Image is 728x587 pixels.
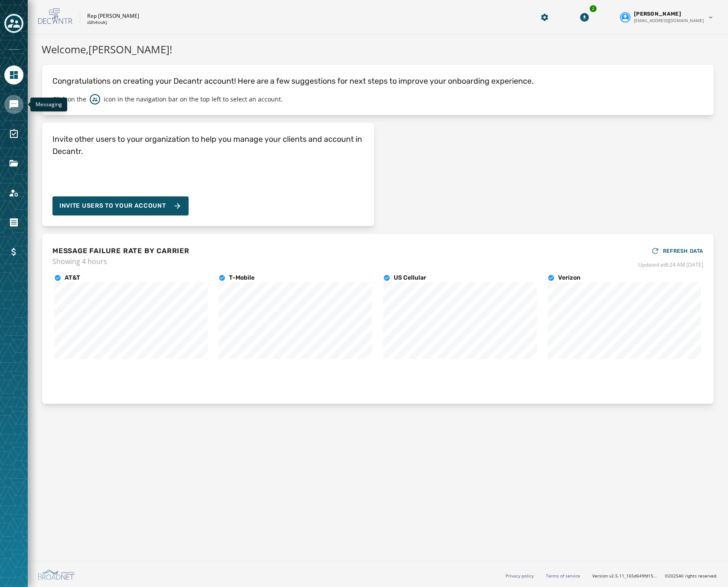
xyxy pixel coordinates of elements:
span: Version [592,573,658,579]
span: Updated at 8:24 AM [DATE] [638,261,703,268]
a: Navigate to Billing [4,242,23,261]
a: Privacy policy [506,573,534,579]
p: Click on the [52,95,86,104]
div: 2 [589,4,597,13]
p: icon in the navigation bar on the top left to select an account. [104,95,283,104]
h1: Welcome, [PERSON_NAME] ! [42,42,714,57]
span: Invite Users to your account [59,202,166,210]
button: Download Menu [577,10,592,25]
a: Terms of service [546,573,580,579]
p: d2h4oukj [87,20,107,26]
p: Rep [PERSON_NAME] [87,13,139,20]
span: [EMAIL_ADDRESS][DOMAIN_NAME] [634,17,704,24]
button: Toggle account select drawer [4,14,23,33]
button: Manage global settings [537,10,552,25]
button: REFRESH DATA [651,244,703,258]
a: Navigate to Surveys [4,124,23,143]
span: REFRESH DATA [663,248,703,254]
a: Navigate to Orders [4,213,23,232]
a: Navigate to Home [4,65,23,85]
p: Congratulations on creating your Decantr account! Here are a few suggestions for next steps to im... [52,75,703,87]
span: v2.5.11_165d649fd1592c218755210ebffa1e5a55c3084e [609,573,658,579]
div: Messaging [30,98,67,111]
a: Navigate to Messaging [4,95,23,114]
h4: Verizon [558,274,581,282]
span: © 2025 All rights reserved. [665,573,718,579]
h4: MESSAGE FAILURE RATE BY CARRIER [52,246,189,256]
button: User settings [617,7,718,27]
h4: T-Mobile [229,274,255,282]
span: [PERSON_NAME] [634,10,681,17]
h4: Invite other users to your organization to help you manage your clients and account in Decantr. [52,133,364,157]
h4: US Cellular [394,274,426,282]
span: Showing 4 hours [52,256,189,267]
a: Navigate to Files [4,154,23,173]
button: Invite Users to your account [52,196,189,215]
a: Navigate to Account [4,183,23,202]
h4: AT&T [65,274,80,282]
